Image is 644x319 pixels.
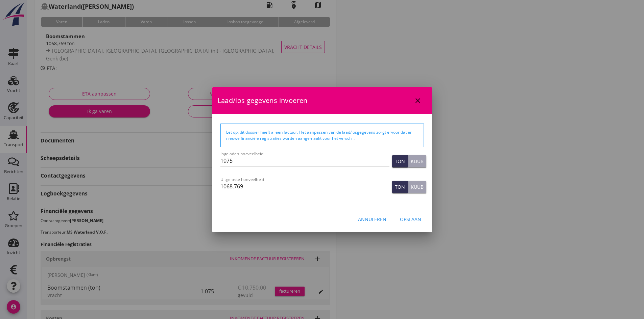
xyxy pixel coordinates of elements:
button: Opslaan [395,213,427,225]
div: Ton [395,183,405,190]
div: Laad/los gegevens invoeren [212,87,432,114]
button: Annuleren [353,213,392,225]
div: Annuleren [358,216,386,223]
div: Ton [395,158,405,165]
button: Ton [392,181,408,193]
i: close [414,97,422,105]
div: Kuub [411,158,424,165]
button: Kuub [408,181,426,193]
div: Kuub [411,183,424,190]
div: Let op: dit dossier heeft al een factuur. Het aanpassen van de laad/losgegevens zorgt ervoor dat ... [226,129,418,141]
button: Kuub [408,155,426,167]
input: Uitgeloste hoeveelheid [220,181,389,192]
div: Opslaan [400,216,421,223]
button: Ton [392,155,408,167]
input: Ingeladen hoeveelheid [220,155,389,166]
